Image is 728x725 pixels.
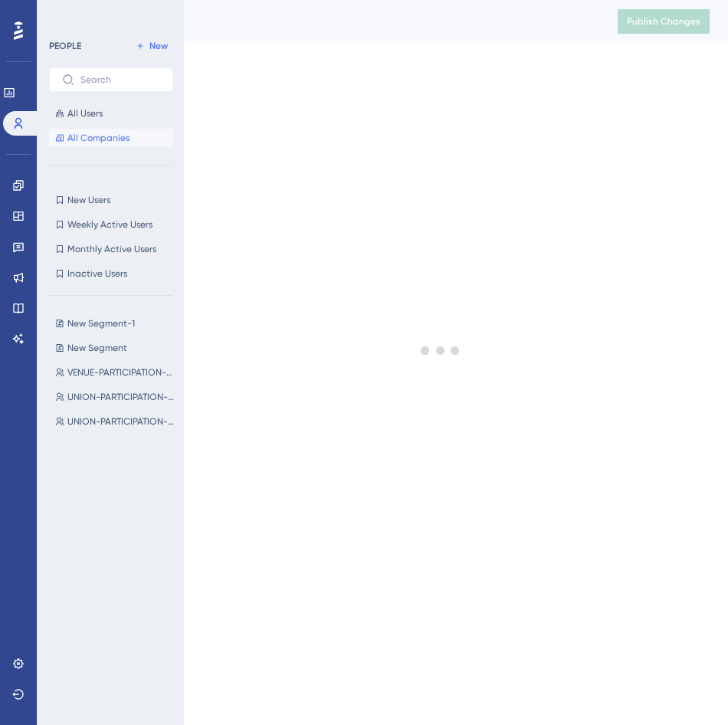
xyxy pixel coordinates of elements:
span: New [149,40,168,52]
span: VENUE-PARTICIPATION-DASHBOARD [67,366,176,379]
button: Monthly Active Users [49,240,173,258]
span: All Users [67,107,103,120]
button: UNION-PARTICIPATION-REPORTS AREA [49,388,182,406]
button: All Users [49,104,173,123]
button: UNION-PARTICIPATION-DASHBOARD [49,412,182,431]
span: All Companies [67,132,130,144]
input: Search [80,74,160,85]
span: Inactive Users [67,267,127,280]
button: Weekly Active Users [49,215,173,234]
span: New Segment [67,342,127,354]
span: Monthly Active Users [67,243,156,255]
span: New Segment-1 [67,317,135,330]
span: UNION-PARTICIPATION-DASHBOARD [67,415,176,428]
button: Inactive Users [49,264,173,283]
div: PEOPLE [49,40,81,52]
button: New Users [49,191,173,209]
span: New Users [67,194,110,206]
button: New [130,37,173,55]
button: New Segment-1 [49,314,182,333]
button: New Segment [49,339,182,357]
span: Weekly Active Users [67,218,152,231]
button: VENUE-PARTICIPATION-DASHBOARD [49,363,182,382]
span: Publish Changes [627,15,700,28]
button: All Companies [49,129,173,147]
span: UNION-PARTICIPATION-REPORTS AREA [67,391,176,403]
button: Publish Changes [618,9,710,34]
